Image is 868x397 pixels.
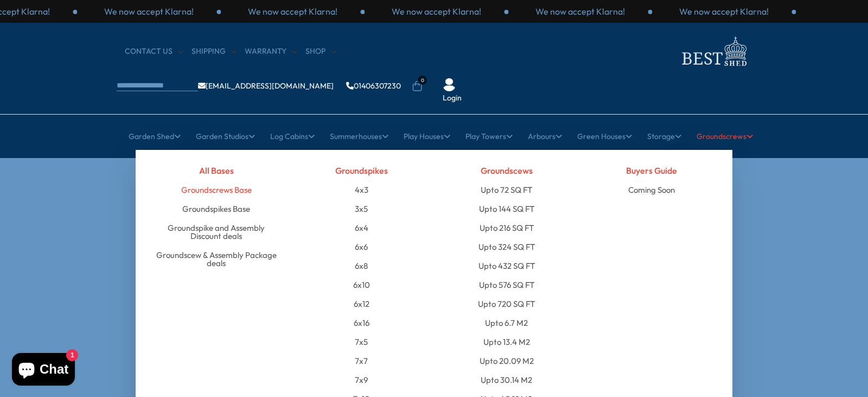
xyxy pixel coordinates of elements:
[442,161,571,180] h4: Groundscews
[535,5,625,17] p: We now accept Klarna!
[481,180,532,199] a: Upto 72 SQ FT
[354,294,369,313] a: 6x12
[404,123,450,150] a: Play Houses
[365,5,508,17] div: 1 / 3
[104,5,194,17] p: We now accept Klarna!
[270,123,315,150] a: Log Cabins
[478,237,535,256] a: Upto 324 SQ FT
[679,5,769,17] p: We now accept Klarna!
[443,78,456,91] img: User Icon
[125,46,183,57] a: CONTACT US
[392,5,481,17] p: We now accept Klarna!
[480,218,534,237] a: Upto 216 SQ FT
[355,199,368,218] a: 3x5
[485,313,528,332] a: Upto 6.7 M2
[647,123,681,150] a: Storage
[346,82,401,90] a: 01406307230
[152,245,281,273] a: Groundscew & Assembly Package deals
[443,93,462,104] a: Login
[465,123,513,150] a: Play Towers
[675,34,751,69] img: logo
[577,123,632,150] a: Green Houses
[297,161,426,180] h4: Groundspikes
[483,332,530,351] a: Upto 13.4 M2
[152,161,281,180] h4: All Bases
[355,370,368,389] a: 7x9
[481,370,532,389] a: Upto 30.14 M2
[412,81,423,92] a: 0
[588,161,717,180] h4: Buyers Guide
[198,82,334,90] a: [EMAIL_ADDRESS][DOMAIN_NAME]
[528,123,562,150] a: Arbours
[418,75,427,85] span: 0
[355,180,368,199] a: 4x3
[9,353,78,388] inbox-online-store-chat: Shopify online store chat
[697,123,753,150] a: Groundscrews
[221,5,365,17] div: 3 / 3
[245,46,297,57] a: Warranty
[305,46,336,57] a: Shop
[355,218,368,237] a: 6x4
[508,5,652,17] div: 2 / 3
[652,5,796,17] div: 3 / 3
[181,180,252,199] a: Groundscrews Base
[182,199,250,218] a: Groundspikes Base
[478,294,535,313] a: Upto 720 SQ FT
[479,275,534,294] a: Upto 576 SQ FT
[196,123,255,150] a: Garden Studios
[355,332,368,351] a: 7x5
[628,180,675,199] a: Coming Soon
[77,5,221,17] div: 2 / 3
[152,218,281,245] a: Groundspike and Assembly Discount deals
[353,275,370,294] a: 6x10
[355,256,368,275] a: 6x8
[478,256,535,275] a: Upto 432 SQ FT
[479,199,534,218] a: Upto 144 SQ FT
[354,313,369,332] a: 6x16
[480,351,534,370] a: Upto 20.09 M2
[192,46,237,57] a: Shipping
[355,237,368,256] a: 6x6
[248,5,337,17] p: We now accept Klarna!
[330,123,388,150] a: Summerhouses
[355,351,368,370] a: 7x7
[129,123,181,150] a: Garden Shed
